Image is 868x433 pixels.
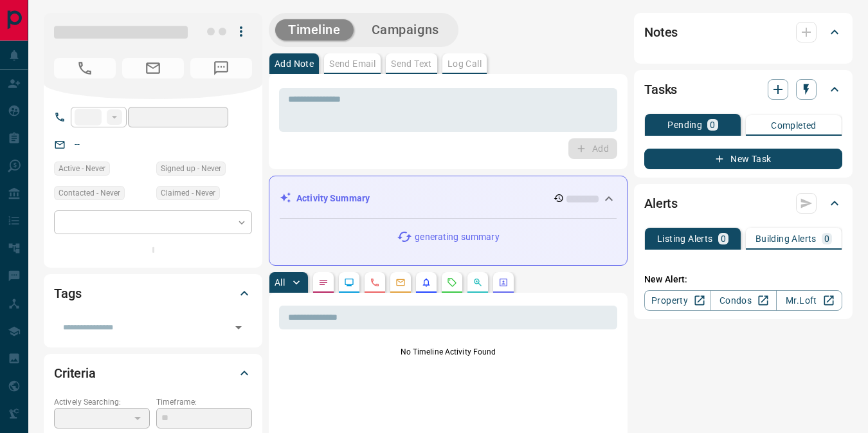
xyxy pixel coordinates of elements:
[644,290,710,311] a: Property
[644,79,677,100] h2: Tasks
[344,277,354,288] svg: Lead Browsing Activity
[755,234,817,243] p: Building Alerts
[318,277,329,288] svg: Notes
[59,162,105,175] span: Active - Never
[54,283,81,304] h2: Tags
[644,188,842,219] div: Alerts
[54,278,252,309] div: Tags
[156,396,252,408] p: Timeframe:
[776,290,842,311] a: Mr.Loft
[370,277,380,288] svg: Calls
[710,290,776,311] a: Condos
[421,277,431,288] svg: Listing Alerts
[54,358,252,389] div: Criteria
[824,234,829,243] p: 0
[54,396,150,408] p: Actively Searching:
[122,58,184,78] span: No Email
[359,19,452,41] button: Campaigns
[59,187,120,199] span: Contacted - Never
[54,58,116,78] span: No Number
[275,278,285,287] p: All
[771,121,817,130] p: Completed
[667,120,702,129] p: Pending
[275,19,354,41] button: Timeline
[644,273,842,286] p: New Alert:
[296,192,370,205] p: Activity Summary
[644,22,678,42] h2: Notes
[54,363,96,383] h2: Criteria
[280,187,617,210] div: Activity Summary
[473,277,483,288] svg: Opportunities
[644,74,842,105] div: Tasks
[75,139,80,149] a: --
[279,346,617,358] p: No Timeline Activity Found
[161,187,215,199] span: Claimed - Never
[190,58,252,78] span: No Number
[644,17,842,48] div: Notes
[498,277,509,288] svg: Agent Actions
[415,230,499,244] p: generating summary
[644,149,842,169] button: New Task
[275,59,314,68] p: Add Note
[447,277,457,288] svg: Requests
[230,318,248,336] button: Open
[657,234,713,243] p: Listing Alerts
[161,162,221,175] span: Signed up - Never
[721,234,726,243] p: 0
[644,193,678,214] h2: Alerts
[395,277,406,288] svg: Emails
[710,120,715,129] p: 0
